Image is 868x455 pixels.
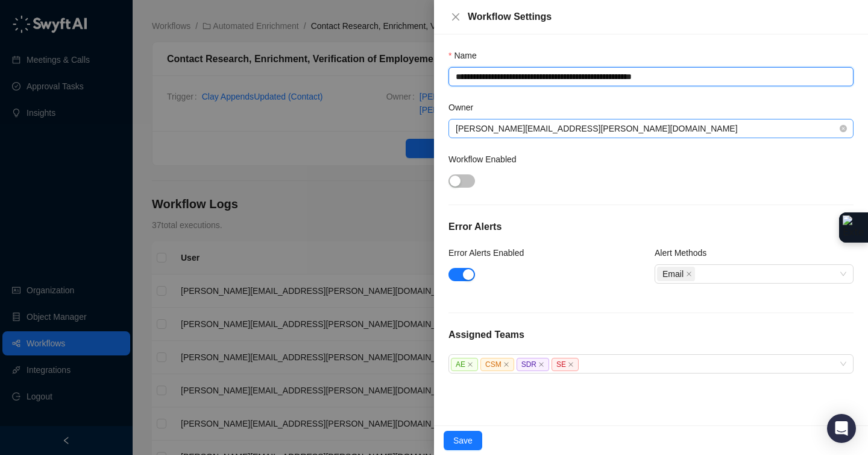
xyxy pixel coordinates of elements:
[655,246,715,259] label: Alert Methods
[480,358,514,371] span: CSM
[840,125,847,132] span: close-circle
[448,153,524,166] label: Workflow Enabled
[657,267,695,281] span: Email
[451,12,461,22] span: close
[503,361,509,367] span: close
[453,434,473,447] span: Save
[448,268,475,281] button: Error Alerts Enabled
[448,101,482,114] label: Owner
[448,49,485,62] label: Name
[448,328,854,342] h5: Assigned Teams
[827,414,856,443] div: Open Intercom Messenger
[448,246,532,259] label: Error Alerts Enabled
[444,431,482,450] button: Save
[451,358,478,371] span: AE
[662,267,684,281] span: Email
[538,361,544,367] span: close
[448,174,475,188] button: Workflow Enabled
[517,358,549,371] span: SDR
[448,10,463,24] button: Close
[468,10,854,24] div: Workflow Settings
[568,361,574,367] span: close
[467,361,473,367] span: close
[686,271,692,277] span: close
[552,358,579,371] span: SE
[448,220,854,234] h5: Error Alerts
[456,119,846,138] span: emily.beck@virtuous.org
[843,215,864,240] img: Extension Icon
[448,67,854,86] textarea: Name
